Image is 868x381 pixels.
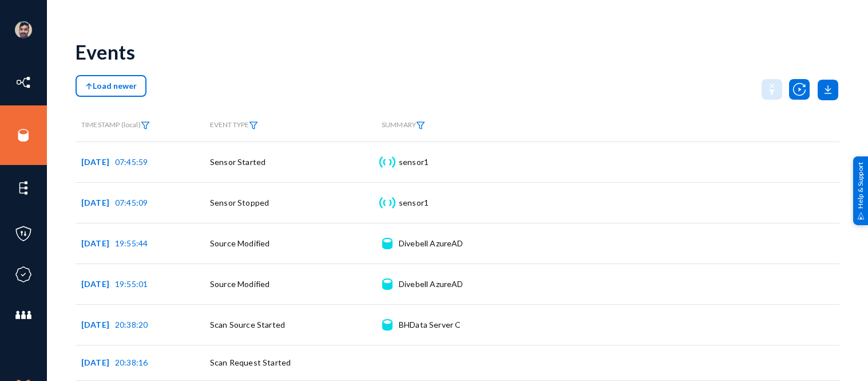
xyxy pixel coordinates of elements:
div: Help & Support [853,156,868,225]
img: icon-sources.svg [15,127,32,144]
img: icon-inventory.svg [15,74,32,91]
span: 20:38:20 [115,320,148,329]
img: icon-elements.svg [15,179,32,197]
span: Scan Source Started [210,320,285,329]
span: 19:55:44 [115,238,148,248]
span: Source Modified [210,238,269,248]
div: Divebell AzureAD [399,278,463,290]
img: icon-source.svg [382,278,392,290]
span: [DATE] [81,279,115,289]
div: Events [76,40,135,64]
img: icon-sensor.svg [378,156,397,168]
img: icon-filter.svg [416,121,425,129]
img: icon-sensor.svg [378,197,397,209]
span: EVENT TYPE [210,121,258,129]
span: Sensor Started [210,157,265,167]
span: 07:45:59 [115,157,148,167]
button: Load newer [76,75,146,97]
img: icon-arrow-above.svg [85,83,93,91]
span: [DATE] [81,358,115,367]
span: [DATE] [81,198,115,207]
div: sensor1 [399,197,429,209]
div: BHData Server C [399,319,461,331]
span: [DATE] [81,320,115,329]
span: Source Modified [210,279,269,289]
img: ACg8ocK1ZkZ6gbMmCU1AeqPIsBvrTWeY1xNXvgxNjkUXxjcqAiPEIvU=s96-c [15,21,32,38]
span: SUMMARY [382,120,425,129]
img: icon-source.svg [382,238,392,249]
img: icon-compliance.svg [15,266,32,283]
span: 19:55:01 [115,279,148,289]
img: icon-policies.svg [15,225,32,242]
img: icon-utility-autoscan.svg [789,79,810,100]
img: icon-filter.svg [249,121,258,129]
span: Load newer [85,81,137,91]
div: Divebell AzureAD [399,238,463,249]
span: [DATE] [81,157,115,167]
span: Scan Request Started [210,358,291,367]
span: 07:45:09 [115,198,148,207]
span: [DATE] [81,238,115,248]
span: TIMESTAMP (local) [81,120,150,129]
span: 20:38:16 [115,358,148,367]
img: help_support.svg [857,212,865,219]
img: icon-members.svg [15,307,32,324]
div: sensor1 [399,156,429,168]
span: Sensor Stopped [210,198,269,207]
img: icon-filter.svg [141,121,150,129]
img: icon-source.svg [382,319,392,331]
